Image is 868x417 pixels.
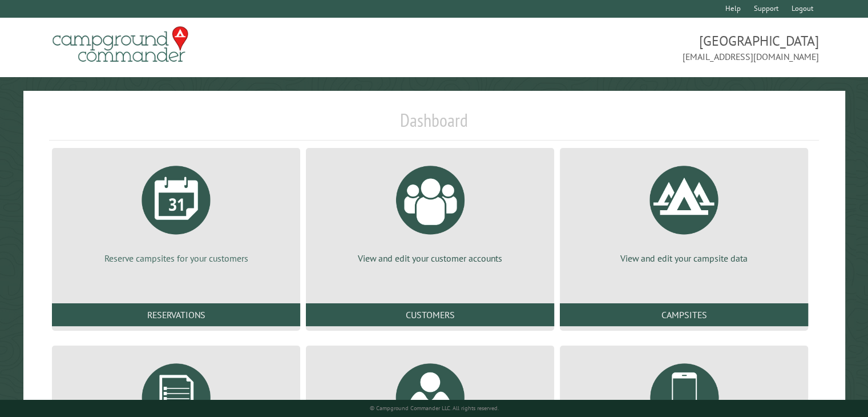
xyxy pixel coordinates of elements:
a: View and edit your campsite data [574,157,794,264]
small: © Campground Commander LLC. All rights reserved. [370,404,499,412]
p: Reserve campsites for your customers [66,252,286,264]
a: Customers [306,303,554,326]
a: View and edit your customer accounts [320,157,540,264]
h1: Dashboard [49,109,819,141]
p: View and edit your campsite data [574,252,794,264]
a: Campsites [560,303,808,326]
span: [GEOGRAPHIC_DATA] [EMAIL_ADDRESS][DOMAIN_NAME] [434,31,819,63]
a: Reservations [52,303,300,326]
img: Campground Commander [49,22,192,67]
a: Reserve campsites for your customers [66,157,286,264]
p: View and edit your customer accounts [320,252,540,264]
